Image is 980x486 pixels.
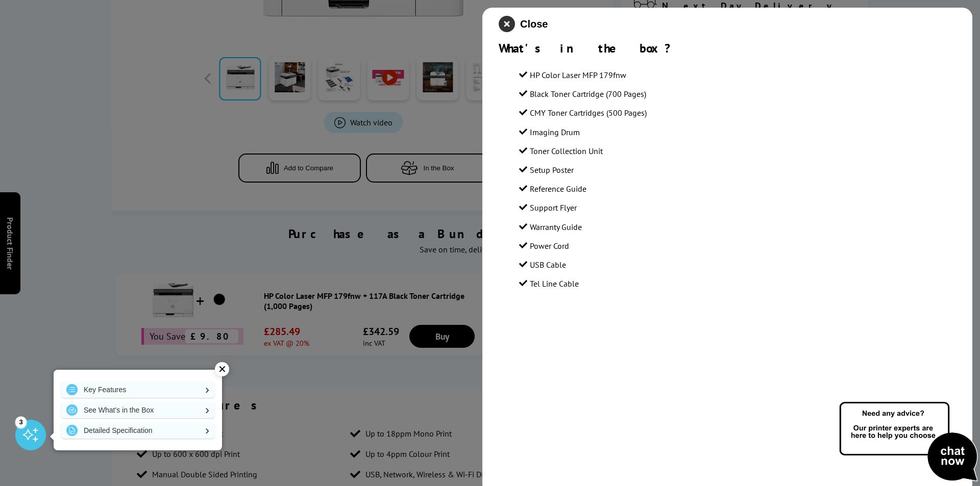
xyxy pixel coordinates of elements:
[530,278,579,289] span: Tel Line Cable
[499,40,956,56] div: What's in the box?
[61,422,214,439] a: Detailed Specification
[530,146,603,156] span: Toner Collection Unit
[530,184,586,194] span: Reference Guide
[530,89,646,99] span: Black Toner Cartridge (700 Pages)
[837,400,980,484] img: Open Live Chat window
[530,202,577,213] span: Support Flyer
[215,362,229,376] div: ✕
[61,381,214,398] a: Key Features
[530,165,574,175] span: Setup Poster
[15,416,27,427] div: 3
[530,70,626,80] span: HP Color Laser MFP 179fnw
[530,127,580,137] span: Imaging Drum
[499,16,548,32] button: close modal
[530,222,582,232] span: Warranty Guide
[530,108,647,118] span: CMY Toner Cartridges (500 Pages)
[61,402,214,418] a: See What's in the Box
[530,260,566,270] span: USB Cable
[530,241,569,251] span: Power Cord
[520,18,548,30] span: Close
